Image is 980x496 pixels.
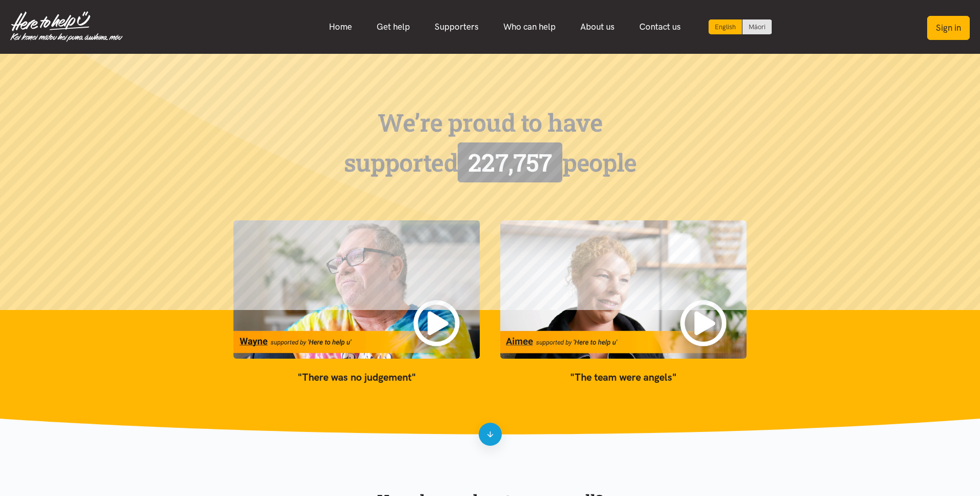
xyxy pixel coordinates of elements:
a: Switch to Te Reo Māori [742,19,772,34]
a: About us [568,16,627,38]
a: Supporters [422,16,491,38]
div: We’re proud to have supported people [233,103,747,183]
a: Get help [364,16,422,38]
blockquote: "There was no judgement" [233,369,480,385]
button: Sign in [927,16,970,40]
img: Home [10,11,123,42]
a: Who can help [491,16,568,38]
img: The team were angels video [500,220,747,359]
a: Contact us [627,16,693,38]
blockquote: "The team were angels" [500,369,747,385]
a: Home [317,16,364,38]
div: Language toggle [709,19,772,34]
span: 227,757 [468,146,551,178]
div: Current language [709,19,742,34]
img: There was no judgement video [233,220,480,359]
